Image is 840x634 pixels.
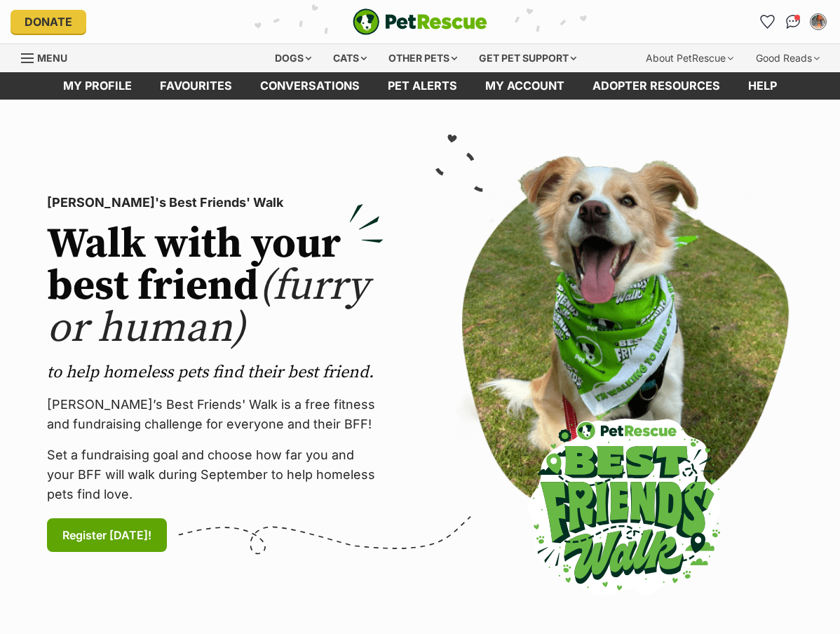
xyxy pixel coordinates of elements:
[21,44,77,69] a: Menu
[746,44,829,72] div: Good Reads
[47,445,384,504] p: Set a fundraising goal and choose how far you and your BFF will walk during September to help hom...
[469,44,586,72] div: Get pet support
[786,15,801,29] img: chat-41dd97257d64d25036548639549fe6c8038ab92f7586957e7f3b1b290dea8141.svg
[47,193,384,213] p: [PERSON_NAME]'s Best Friends' Walk
[757,11,829,33] ul: Account quick links
[47,518,167,552] a: Register [DATE]!
[47,224,384,350] h2: Walk with your best friend
[47,361,384,384] p: to help homeless pets find their best friend.
[146,72,246,100] a: Favourites
[734,72,791,100] a: Help
[374,72,471,100] a: Pet alerts
[47,395,384,434] p: [PERSON_NAME]’s Best Friends' Walk is a free fitness and fundraising challenge for everyone and t...
[62,527,151,544] span: Register [DATE]!
[807,11,829,33] button: My account
[37,52,67,64] span: Menu
[47,260,369,355] span: (furry or human)
[265,44,321,72] div: Dogs
[471,72,578,100] a: My account
[11,10,86,34] a: Donate
[757,11,779,33] a: Favourites
[353,8,487,35] a: PetRescue
[379,44,467,72] div: Other pets
[49,72,146,100] a: My profile
[636,44,743,72] div: About PetRescue
[246,72,374,100] a: conversations
[353,8,487,35] img: logo-e224e6f780fb5917bec1dbf3a21bbac754714ae5b6737aabdf751b685950b380.svg
[578,72,734,100] a: Adopter resources
[811,15,825,29] img: Rajan profile pic
[782,11,804,33] a: Conversations
[323,44,377,72] div: Cats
